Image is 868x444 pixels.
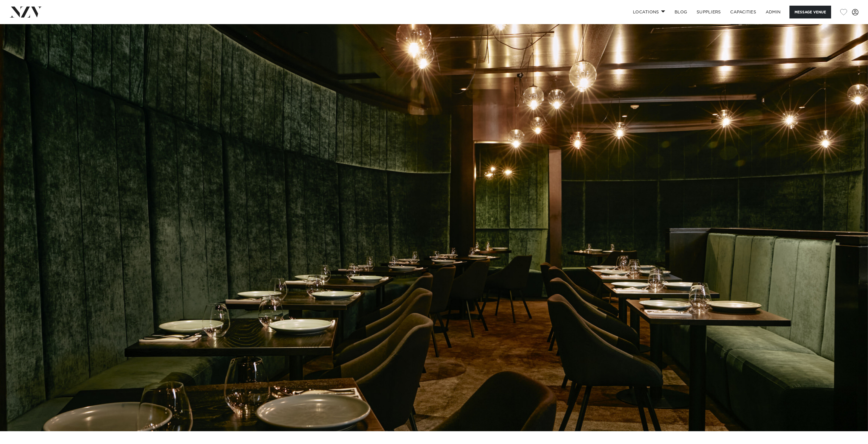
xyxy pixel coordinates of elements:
[725,6,761,18] a: Capacities
[761,6,785,18] a: ADMIN
[692,6,725,18] a: SUPPLIERS
[628,6,670,18] a: Locations
[670,6,692,18] a: BLOG
[789,6,831,18] button: Message Venue
[10,7,42,17] img: nzv-logo.png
